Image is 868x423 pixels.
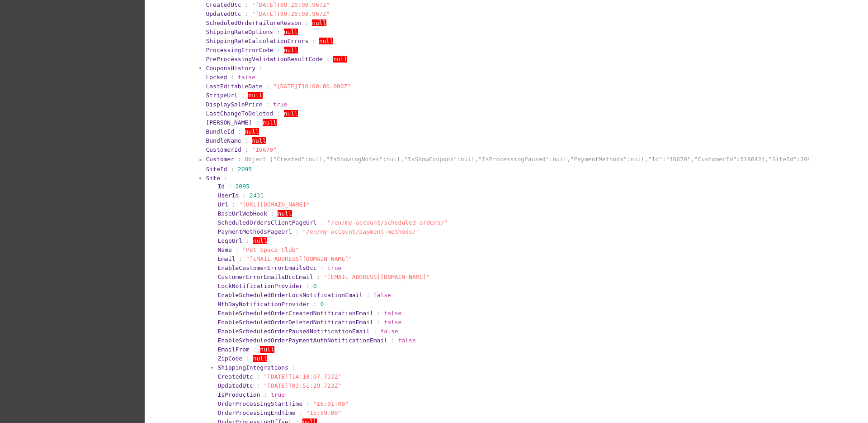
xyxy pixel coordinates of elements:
[257,382,260,389] span: :
[284,110,298,117] span: null
[206,83,262,90] span: LastEditableDate
[217,283,302,289] span: LockNotificationProvider
[206,119,252,126] span: [PERSON_NAME]
[264,382,341,389] span: "[DATE]T03:51:29.723Z"
[255,119,259,126] span: :
[217,391,260,398] span: IsProduction
[206,29,273,35] span: ShippingRateOptions
[253,355,267,362] span: null
[271,210,274,217] span: :
[245,1,249,8] span: :
[384,310,401,317] span: false
[224,175,227,182] span: :
[302,228,419,235] span: "/en/my-account/payment-methods/"
[239,255,242,262] span: :
[217,183,225,190] span: Id
[306,409,341,416] span: "15:59:00"
[246,355,250,362] span: :
[380,328,398,335] span: false
[231,166,234,173] span: :
[266,83,269,90] span: :
[250,192,264,199] span: 2431
[217,373,253,380] span: CreatedUtc
[217,409,295,416] span: OrderProcessingEndTime
[264,373,341,380] span: "[DATE]T14:18:07.733Z"
[206,128,234,135] span: BundleId
[206,47,273,53] span: ProcessingErrorCode
[273,101,287,108] span: true
[242,246,299,253] span: "Pet Space Club"
[236,246,239,253] span: :
[252,137,266,144] span: null
[206,166,227,173] span: SiteId
[246,237,250,244] span: :
[264,391,267,398] span: :
[228,183,232,190] span: :
[206,92,237,99] span: StripeUrl
[391,337,395,344] span: :
[296,228,299,235] span: :
[217,301,310,308] span: NthDayNotificationProvider
[277,47,280,53] span: :
[313,283,317,289] span: 0
[305,19,309,26] span: :
[271,391,285,398] span: true
[217,255,235,262] span: Email
[284,29,298,35] span: null
[320,301,324,308] span: 0
[217,228,292,235] span: PaymentMethodsPageUrl
[206,65,255,72] span: CouponsHistory
[284,47,298,53] span: null
[206,74,227,81] span: Locked
[217,274,313,280] span: CustomerErrorEmailsBccEmail
[292,364,296,371] span: :
[327,219,448,226] span: "/en/my-account/scheduled-orders/"
[217,292,363,298] span: EnableScheduledOrderLockNotificationEmail
[238,156,241,163] span: :
[206,1,241,8] span: CreatedUtc
[239,201,310,208] span: "[URL][DOMAIN_NAME]"
[217,364,288,371] span: ShippingIntegrations
[217,346,249,353] span: EmailFrom
[306,283,310,289] span: :
[260,346,274,353] span: null
[324,274,430,280] span: "[EMAIL_ADDRESS][DOMAIN_NAME]"
[277,110,280,117] span: :
[313,400,349,407] span: "16:01:00"
[206,137,241,144] span: BundleName
[398,337,416,344] span: false
[326,56,330,62] span: :
[333,56,347,62] span: null
[373,292,391,298] span: false
[257,373,260,380] span: :
[248,92,262,99] span: null
[206,56,322,62] span: PreProcessingValidationResultCode
[306,400,310,407] span: :
[366,292,370,298] span: :
[217,210,267,217] span: BaseUrlWebHook
[377,310,381,317] span: :
[231,74,234,81] span: :
[313,301,317,308] span: :
[206,175,220,182] span: Site
[217,192,239,199] span: UserId
[245,10,249,17] span: :
[217,319,373,326] span: EnableScheduledOrderDeletedNotificationEmail
[217,237,242,244] span: LogoUrl
[320,264,324,271] span: :
[206,156,234,163] span: Customer
[327,264,341,271] span: true
[252,146,277,153] span: "16670"
[312,38,316,44] span: :
[206,110,273,117] span: LastChangeToDeleted
[217,264,316,271] span: EnableCustomerErrorEmailsBcc
[253,237,267,244] span: null
[253,346,257,353] span: :
[266,101,269,108] span: :
[232,201,236,208] span: :
[206,101,262,108] span: DisplaySalePrice
[206,146,241,153] span: CustomerId
[312,19,326,26] span: null
[206,38,308,44] span: ShippingRateCalculationErrors
[217,201,228,208] span: Url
